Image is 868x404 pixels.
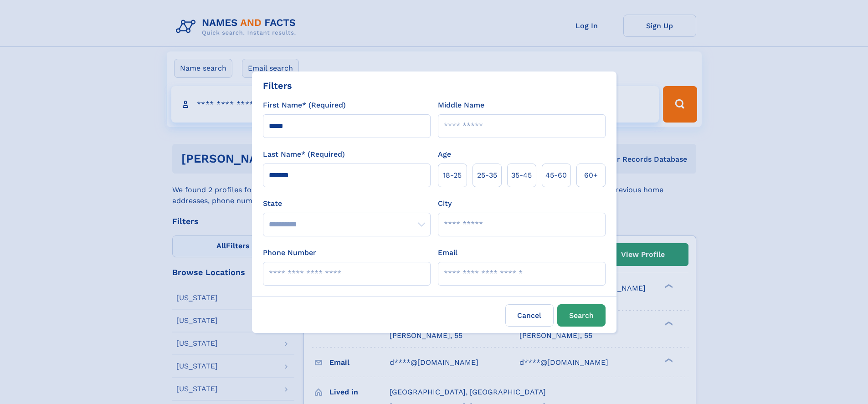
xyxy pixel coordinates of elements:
[443,170,462,181] span: 18‑25
[438,247,457,258] label: Email
[505,304,554,327] label: Cancel
[584,170,598,181] span: 60+
[263,247,316,258] label: Phone Number
[438,149,451,160] label: Age
[263,149,345,160] label: Last Name* (Required)
[263,198,431,209] label: State
[545,170,567,181] span: 45‑60
[557,304,606,327] button: Search
[263,100,346,111] label: First Name* (Required)
[477,170,497,181] span: 25‑35
[438,198,452,209] label: City
[438,100,484,111] label: Middle Name
[263,79,292,92] div: Filters
[511,170,532,181] span: 35‑45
